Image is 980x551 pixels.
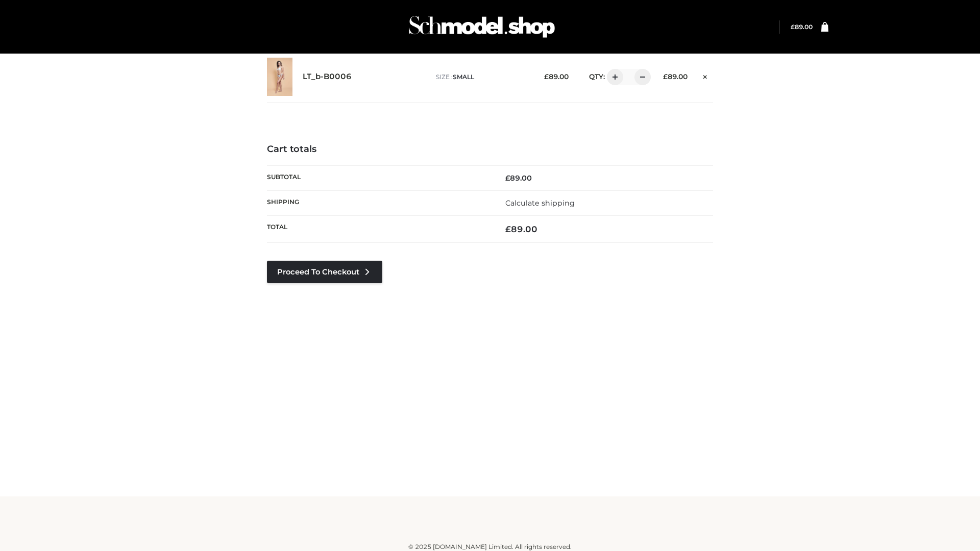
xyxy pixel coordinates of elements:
span: £ [791,23,795,31]
th: Subtotal [267,165,490,190]
bdi: 89.00 [544,72,569,81]
a: Proceed to Checkout [267,261,382,283]
span: £ [544,72,549,81]
th: Total [267,216,490,243]
p: size : [436,72,528,82]
a: Calculate shipping [505,198,575,208]
th: Shipping [267,190,490,215]
span: £ [663,72,668,81]
h4: Cart totals [267,144,713,155]
span: SMALL [453,73,474,81]
bdi: 89.00 [663,72,688,81]
a: £89.00 [791,23,813,31]
img: LT_b-B0006 - SMALL [267,58,292,96]
bdi: 89.00 [791,23,813,31]
div: QTY: [579,69,647,85]
a: Remove this item [698,69,713,82]
bdi: 89.00 [505,224,537,234]
span: £ [505,224,511,234]
a: LT_b-B0006 [303,72,352,82]
img: Schmodel Admin 964 [405,7,558,47]
span: £ [505,173,510,183]
bdi: 89.00 [505,173,532,183]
